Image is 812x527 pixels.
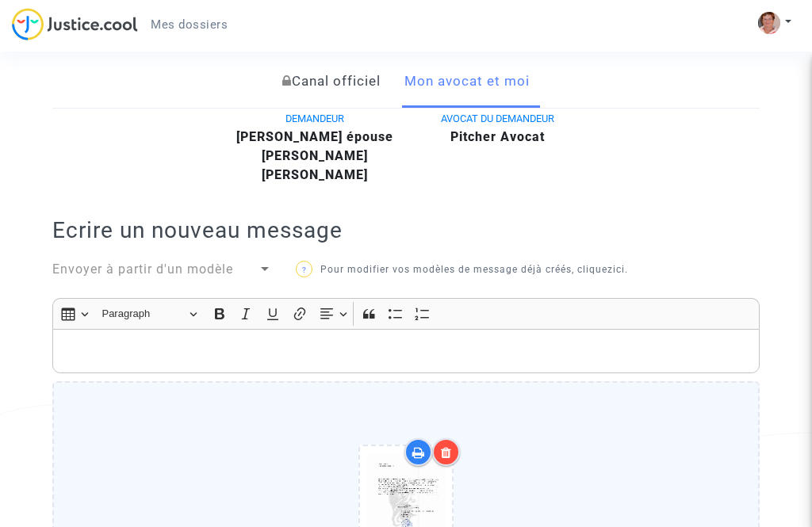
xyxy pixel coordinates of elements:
img: AOh14GgkDXunmS2LfDbXAVP2OHQFFctJh_T_xIlvU9cx5g=s96-c [758,12,780,34]
div: Rich Text Editor, main [52,329,760,373]
h2: Ecrire un nouveau message [52,216,760,244]
span: Mes dossiers [151,17,228,32]
span: Envoyer à partir d'un modèle [52,262,233,277]
span: DEMANDEUR [285,113,344,124]
button: Paragraph [95,302,205,327]
a: Mon avocat et moi [404,55,530,108]
b: [PERSON_NAME] [262,167,368,182]
div: Editor toolbar [52,298,760,329]
span: ? [302,265,307,274]
a: Mes dossiers [138,13,240,36]
a: Canal officiel [282,55,381,108]
img: jc-logo.svg [12,8,138,40]
p: Pour modifier vos modèles de message déjà créés, cliquez . [296,260,638,280]
a: ici [613,264,625,275]
span: AVOCAT DU DEMANDEUR [441,113,554,124]
b: [PERSON_NAME] épouse [PERSON_NAME] [236,129,393,163]
span: Paragraph [101,304,184,323]
b: Pitcher Avocat [450,129,545,144]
